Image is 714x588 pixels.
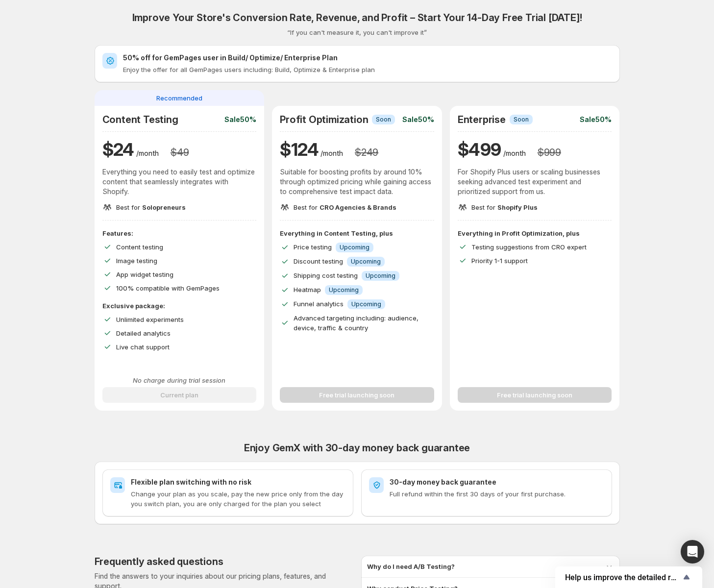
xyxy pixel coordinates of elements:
span: Soon [514,116,529,123]
h3: $ 249 [355,147,378,158]
p: Everything in Profit Optimization, plus [458,228,612,238]
h2: Flexible plan switching with no risk [131,477,345,487]
span: Help us improve the detailed report for A/B campaigns [565,573,681,582]
p: Full refund within the first 30 days of your first purchase. [390,489,604,499]
span: Upcoming [329,286,359,294]
span: Solopreneurs [142,203,186,211]
h1: $ 124 [280,138,319,161]
p: /month [136,148,159,158]
span: Upcoming [351,300,381,308]
h2: Frequently asked questions [95,556,223,567]
span: App widget testing [116,270,173,278]
p: Best for [294,202,396,212]
p: Sale 50% [402,115,434,124]
span: Upcoming [366,272,395,280]
span: Recommended [156,93,202,103]
span: Price testing [294,243,332,251]
span: Funnel analytics [294,300,344,308]
span: Priority 1-1 support [471,257,528,265]
span: Soon [376,116,391,123]
p: Change your plan as you scale, pay the new price only from the day you switch plan, you are only ... [131,489,345,509]
p: Features: [102,228,257,238]
p: Best for [471,202,538,212]
p: Exclusive package: [102,301,257,311]
span: Upcoming [351,258,381,266]
p: “If you can't measure it, you can't improve it” [287,27,427,37]
h2: Enterprise [458,114,506,125]
span: Content testing [116,243,163,251]
span: Image testing [116,257,157,265]
p: Sale 50% [224,115,256,124]
p: No charge during trial session [102,375,257,385]
p: Enjoy the offer for all GemPages users including: Build, Optimize & Enterprise plan [123,65,612,74]
p: Best for [116,202,186,212]
p: Sale 50% [580,115,612,124]
span: Discount testing [294,257,343,265]
p: Everything you need to easily test and optimize content that seamlessly integrates with Shopify. [102,167,257,196]
h1: $ 499 [458,138,501,161]
span: Testing suggestions from CRO expert [471,243,587,251]
h3: $ 999 [538,147,561,158]
p: For Shopify Plus users or scaling businesses seeking advanced test experiment and prioritized sup... [458,167,612,196]
span: CRO Agencies & Brands [320,203,396,211]
span: Advanced targeting including: audience, device, traffic & country [294,314,419,332]
h3: $ 49 [171,147,189,158]
div: Open Intercom Messenger [681,540,704,563]
p: Suitable for boosting profits by around 10% through optimized pricing while gaining access to com... [280,167,434,196]
p: /month [320,148,343,158]
p: /month [503,148,526,158]
h2: Enjoy GemX with 30-day money back guarantee [95,442,620,454]
h2: Content Testing [102,114,178,125]
span: Shipping cost testing [294,271,358,279]
h2: Profit Optimization [280,114,368,125]
span: 100% compatible with GemPages [116,284,220,292]
h2: Improve Your Store's Conversion Rate, Revenue, and Profit – Start Your 14-Day Free Trial [DATE]! [132,12,582,24]
button: Show survey - Help us improve the detailed report for A/B campaigns [565,571,692,583]
span: Shopify Plus [497,203,538,211]
p: Everything in Content Testing, plus [280,228,434,238]
span: Heatmap [294,286,321,294]
h2: 30-day money back guarantee [390,477,604,487]
h1: $ 24 [102,138,134,161]
span: Detailed analytics [116,329,171,337]
h3: Why do I need A/B Testing? [367,562,455,571]
h2: 50% off for GemPages user in Build/ Optimize/ Enterprise Plan [123,53,612,63]
span: Unlimited experiments [116,316,184,323]
span: Live chat support [116,343,170,351]
span: Upcoming [340,244,369,251]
